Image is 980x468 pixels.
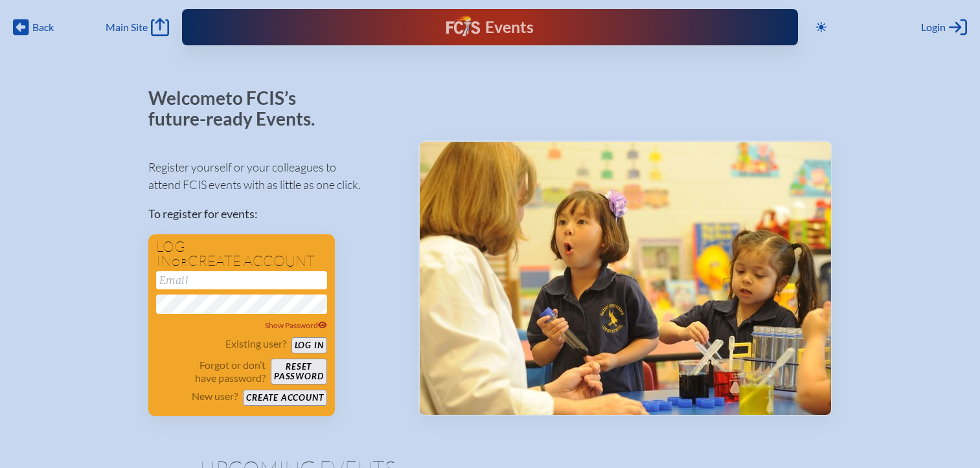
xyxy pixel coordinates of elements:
[265,320,327,330] span: Show Password
[357,16,623,39] div: FCIS Events — Future ready
[156,271,327,289] input: Email
[192,390,238,403] p: New user?
[921,21,946,34] span: Login
[156,359,266,384] p: Forgot or don’t have password?
[243,390,326,406] button: Create account
[420,142,831,415] img: Events
[225,337,286,350] p: Existing user?
[271,359,326,384] button: Resetpassword
[291,337,327,353] button: Log in
[106,18,169,36] a: Main Site
[172,256,188,269] span: or
[148,205,398,223] p: To register for events:
[106,21,148,34] span: Main Site
[148,88,330,129] p: Welcome to FCIS’s future-ready Events.
[156,240,327,269] h1: Log in create account
[148,159,398,194] p: Register yourself or your colleagues to attend FCIS events with as little as one click.
[32,21,54,34] span: Back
